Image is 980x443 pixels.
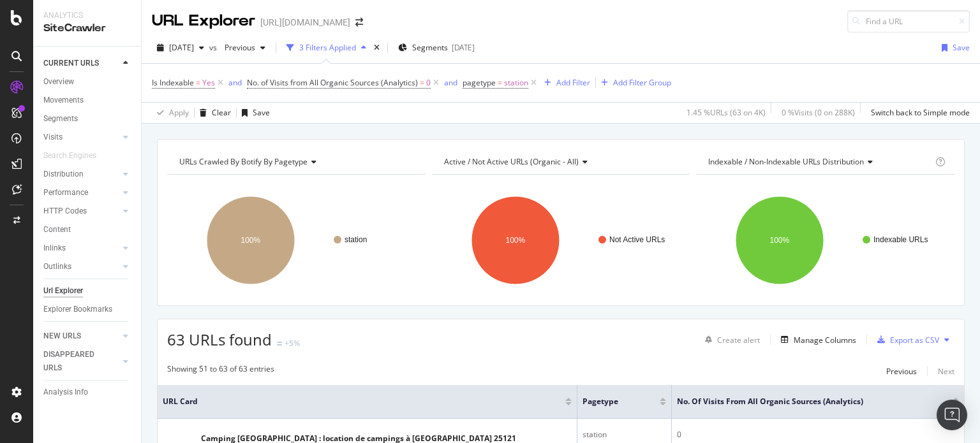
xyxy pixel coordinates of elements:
[179,156,308,167] span: URLs Crawled By Botify By pagetype
[886,366,917,377] div: Previous
[412,42,448,53] span: Segments
[505,236,525,245] text: 100%
[866,103,970,123] button: Switch back to Simple mode
[613,77,671,88] div: Add Filter Group
[770,236,790,245] text: 100%
[43,131,63,144] div: Visits
[43,386,88,399] div: Analysis Info
[583,429,667,440] div: station
[452,42,475,53] div: [DATE]
[43,10,131,21] div: Analytics
[444,76,457,89] button: and
[202,74,215,92] span: Yes
[228,77,242,88] div: and
[277,342,282,345] img: Equal
[937,38,970,58] button: Save
[209,42,219,53] span: vs
[847,10,970,33] input: Find a URL
[167,329,272,350] span: 63 URLs found
[43,57,119,70] a: CURRENT URLS
[43,386,132,399] a: Analysis Info
[169,107,189,118] div: Apply
[776,332,856,347] button: Manage Columns
[152,77,194,88] span: Is Indexable
[872,330,939,350] button: Export as CSV
[43,242,66,255] div: Inlinks
[43,168,84,181] div: Distribution
[696,185,951,296] svg: A chart.
[890,335,939,345] div: Export as CSV
[371,41,382,54] div: times
[43,260,119,273] a: Outlinks
[43,223,132,236] a: Content
[247,77,418,88] span: No. of Visits from All Organic Sources (Analytics)
[177,152,414,172] h4: URLs Crawled By Botify By pagetype
[677,429,959,440] div: 0
[281,38,371,58] button: 3 Filters Applied
[444,156,579,167] span: Active / Not Active URLs (organic - all)
[498,77,502,88] span: =
[937,400,967,430] div: Open Intercom Messenger
[432,185,687,296] svg: A chart.
[299,42,356,53] div: 3 Filters Applied
[463,77,496,88] span: pagetype
[717,335,760,345] div: Create alert
[43,186,119,200] a: Performance
[43,57,99,70] div: CURRENT URLS
[43,205,87,218] div: HTTP Codes
[442,152,679,172] h4: Active / Not Active URLs
[228,76,242,89] button: and
[43,205,119,218] a: HTTP Codes
[677,396,933,407] span: No. of Visits from All Organic Sources (Analytics)
[163,396,562,407] span: URL Card
[237,103,270,123] button: Save
[43,168,119,181] a: Distribution
[871,107,970,118] div: Switch back to Simple mode
[43,303,132,316] a: Explorer Bookmarks
[504,74,528,92] span: station
[152,38,209,58] button: [DATE]
[253,107,270,118] div: Save
[43,330,119,343] a: NEW URLS
[708,156,864,167] span: Indexable / Non-Indexable URLs distribution
[152,10,255,32] div: URL Explorer
[556,77,590,88] div: Add Filter
[167,185,422,296] svg: A chart.
[43,348,108,375] div: DISAPPEARED URLS
[43,131,119,144] a: Visits
[596,75,671,91] button: Add Filter Group
[43,242,119,255] a: Inlinks
[219,38,271,58] button: Previous
[43,149,109,163] a: Search Engines
[219,42,255,53] span: Previous
[583,396,641,407] span: pagetype
[426,74,431,92] span: 0
[420,77,424,88] span: =
[43,284,132,298] a: Url Explorer
[43,21,131,36] div: SiteCrawler
[43,284,83,298] div: Url Explorer
[169,42,194,53] span: 2025 Sep. 9th
[212,107,231,118] div: Clear
[938,366,954,377] div: Next
[938,363,954,379] button: Next
[43,112,78,126] div: Segments
[700,330,760,350] button: Create alert
[794,335,856,345] div: Manage Columns
[609,235,665,244] text: Not Active URLs
[687,107,766,118] div: 1.45 % URLs ( 63 on 4K )
[43,348,119,375] a: DISAPPEARED URLS
[167,363,274,379] div: Showing 51 to 63 of 63 entries
[782,107,855,118] div: 0 % Visits ( 0 on 288K )
[43,75,74,89] div: Overview
[260,16,350,29] div: [URL][DOMAIN_NAME]
[444,77,457,88] div: and
[43,112,132,126] a: Segments
[393,38,480,58] button: Segments[DATE]
[152,103,189,123] button: Apply
[43,303,112,316] div: Explorer Bookmarks
[43,330,81,343] div: NEW URLS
